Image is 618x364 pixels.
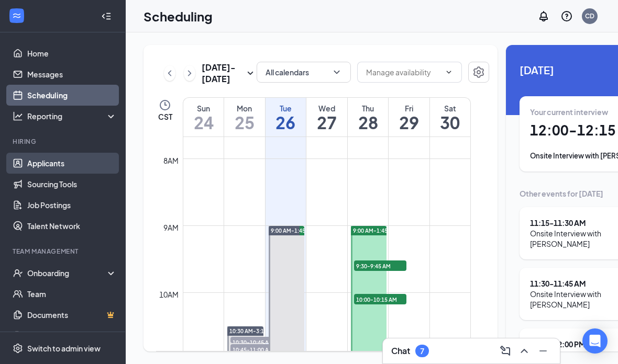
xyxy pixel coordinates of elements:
svg: ChevronUp [518,345,531,357]
h1: 27 [306,113,347,131]
svg: ChevronDown [445,68,453,76]
div: Reporting [27,111,117,121]
a: August 28, 2025 [348,98,389,136]
h1: 25 [224,113,265,131]
svg: ChevronLeft [164,67,175,79]
div: CD [585,12,594,20]
button: Minimize [535,343,551,359]
a: August 30, 2025 [430,98,470,136]
a: Settings [468,62,489,85]
a: Home [27,43,117,64]
h1: Scheduling [144,7,213,25]
h1: 29 [389,113,429,131]
span: 10:30-10:45 AM [230,337,283,347]
a: August 26, 2025 [266,98,306,136]
a: Scheduling [27,85,117,106]
div: Team Management [13,247,115,256]
div: Sat [430,103,470,113]
span: 9:00 AM-1:45 PM [353,227,396,234]
svg: QuestionInfo [560,10,573,22]
span: 10:00-10:15 AM [354,294,406,304]
a: DocumentsCrown [27,304,117,325]
svg: Clock [159,99,171,111]
span: CST [158,111,172,122]
div: 10am [157,289,181,300]
div: Tue [266,103,306,113]
a: August 25, 2025 [224,98,265,136]
div: Switch to admin view [27,343,101,354]
span: 10:30 AM-3:15 PM [229,327,276,335]
a: August 27, 2025 [306,98,347,136]
a: Team [27,283,117,304]
svg: UserCheck [13,268,23,278]
div: Onboarding [27,268,108,278]
a: Messages [27,64,117,85]
svg: WorkstreamLogo [12,10,22,21]
svg: ChevronRight [184,67,195,79]
svg: ComposeMessage [499,345,512,357]
div: 8am [161,155,181,166]
button: All calendarsChevronDown [257,62,351,83]
div: Open Intercom Messenger [582,328,608,354]
button: ChevronRight [184,65,195,81]
h1: 30 [430,113,470,131]
h3: [DATE] - [DATE] [202,62,244,85]
button: Settings [468,62,489,83]
svg: Notifications [537,10,550,22]
a: Job Postings [27,195,117,215]
span: 9:30-9:45 AM [354,260,406,271]
a: August 24, 2025 [183,98,224,136]
span: 10:45-11:00 AM [230,344,283,355]
h1: 26 [266,113,306,131]
div: 9am [161,222,181,233]
svg: Settings [13,343,23,354]
svg: Collapse [101,11,112,21]
div: Sun [183,103,224,113]
svg: Settings [472,66,485,78]
h3: Chat [391,345,410,357]
a: Sourcing Tools [27,174,117,195]
h1: 24 [183,113,224,131]
button: ComposeMessage [497,343,514,359]
div: Fri [389,103,429,113]
div: Mon [224,103,265,113]
h1: 28 [348,113,389,131]
button: ChevronLeft [164,65,175,81]
svg: Minimize [537,345,549,357]
svg: ChevronDown [332,67,342,77]
a: August 29, 2025 [389,98,429,136]
a: Applicants [27,153,117,174]
svg: SmallChevronDown [244,67,257,79]
a: SurveysCrown [27,325,117,346]
div: 7 [420,347,424,356]
div: Hiring [13,137,115,146]
svg: Analysis [13,111,23,121]
a: Talent Network [27,215,117,236]
div: Wed [306,103,347,113]
div: Thu [348,103,389,113]
input: Manage availability [366,66,440,78]
span: 9:00 AM-1:45 PM [271,227,314,234]
button: ChevronUp [516,343,533,359]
